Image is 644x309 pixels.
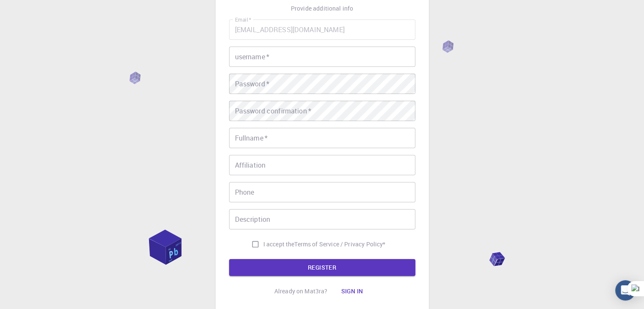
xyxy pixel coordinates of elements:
[263,240,295,248] span: I accept the
[334,283,370,300] button: Sign in
[229,259,415,276] button: REGISTER
[294,240,385,248] a: Terms of Service / Privacy Policy*
[615,280,636,301] div: Open Intercom Messenger
[235,16,251,23] label: Email
[291,4,353,13] p: Provide additional info
[274,287,328,295] p: Already on Mat3ra?
[294,240,385,248] p: Terms of Service / Privacy Policy *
